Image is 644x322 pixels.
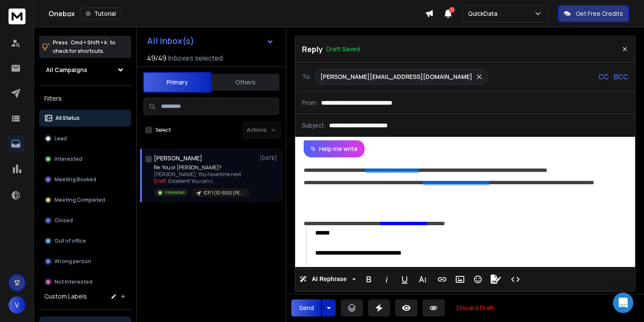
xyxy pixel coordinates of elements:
[168,177,217,185] span: Excellent! You can c ...
[39,61,131,78] button: All Campaigns
[53,38,115,55] p: Press to check for shortcuts.
[468,9,501,18] p: QuickData
[39,232,131,249] button: Out of office
[55,238,86,244] p: Out of office
[302,121,326,130] p: Subject:
[9,296,26,313] button: V
[154,164,250,171] p: Re: You or [PERSON_NAME]?
[147,53,167,63] span: 49 / 49
[302,99,318,107] p: From:
[39,110,131,127] button: All Status
[598,72,609,82] p: CC
[39,151,131,168] button: Interested
[55,217,73,224] p: Closed
[302,43,323,55] p: Reply
[39,191,131,209] button: Meeting Completed
[211,73,279,92] button: Others
[302,73,311,81] p: To:
[55,156,82,162] p: Interested
[46,66,87,74] h1: All Campaigns
[397,271,413,288] button: Underline (⌘U)
[320,73,472,81] p: [PERSON_NAME][EMAIL_ADDRESS][DOMAIN_NAME]
[39,273,131,290] button: Not Interested
[55,197,105,203] p: Meeting Completed
[168,53,223,63] h3: Inboxes selected
[39,253,131,270] button: Wrong person
[450,299,501,316] button: Discard Draft
[55,258,91,265] p: Wrong person
[298,271,357,288] button: AI Rephrase
[154,177,167,185] span: Draft:
[507,271,523,288] button: Code View
[39,93,131,104] h3: Filters
[414,271,431,288] button: More Text
[140,32,281,49] button: All Inbox(s)
[69,38,108,47] span: Cmd + Shift + k
[55,176,96,183] p: Meeting Booked
[55,135,67,142] p: Lead
[452,271,468,288] button: Insert Image (⌘P)
[155,127,171,133] label: Select
[291,299,321,316] button: Send
[80,8,121,20] button: Tutorial
[470,271,486,288] button: Emoticons
[39,212,131,229] button: Closed
[165,189,185,196] p: Interested
[326,45,360,53] p: Draft Saved
[55,115,80,122] p: All Status
[154,171,250,178] p: [PERSON_NAME], You have time next
[204,190,244,196] p: ICP 1 (10-500) [PERSON_NAME]
[39,130,131,147] button: Lead
[613,293,633,313] div: Open Intercom Messenger
[449,7,455,13] span: 1
[55,278,92,285] p: Not Interested
[558,5,629,22] button: Get Free Credits
[39,171,131,188] button: Meeting Booked
[304,140,365,157] button: Help me write
[310,276,348,283] span: AI Rephrase
[379,271,395,288] button: Italic (⌘I)
[154,154,202,162] h1: [PERSON_NAME]
[147,37,194,45] h1: All Inbox(s)
[614,72,628,82] p: BCC
[143,72,211,93] button: Primary
[44,292,87,301] h3: Custom Labels
[49,8,425,20] div: Onebox
[260,155,279,162] p: [DATE]
[576,9,623,18] p: Get Free Credits
[361,271,377,288] button: Bold (⌘B)
[434,271,450,288] button: Insert Link (⌘K)
[488,271,504,288] button: Signature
